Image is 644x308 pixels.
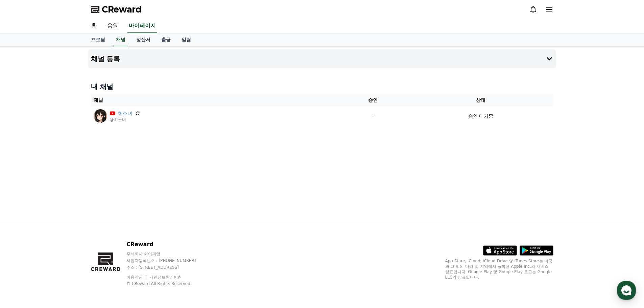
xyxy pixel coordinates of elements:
p: - [340,113,406,120]
p: App Store, iCloud, iCloud Drive 및 iTunes Store는 미국과 그 밖의 나라 및 지역에서 등록된 Apple Inc.의 서비스 상표입니다. Goo... [445,258,553,280]
th: 채널 [91,94,338,106]
a: 마이페이지 [127,19,157,33]
h4: 채널 등록 [91,55,120,63]
p: CReward [126,240,209,248]
span: CReward [102,4,142,15]
a: 알림 [176,33,196,46]
th: 승인 [338,94,408,106]
a: 정산서 [131,33,156,46]
p: 주식회사 와이피랩 [126,251,209,257]
p: 주소 : [STREET_ADDRESS] [126,265,209,270]
img: 히소녀 [94,109,107,123]
a: 홈 [86,19,102,33]
p: 승인 대기중 [468,113,493,120]
p: © CReward All Rights Reserved. [126,281,209,286]
a: 채널 [113,33,128,46]
p: @히소녀 [110,117,140,122]
th: 상태 [408,94,553,106]
a: 히소녀 [118,110,132,117]
a: 출금 [156,33,176,46]
a: CReward [91,4,142,15]
a: 이용약관 [126,275,148,280]
button: 채널 등록 [88,49,556,68]
h4: 내 채널 [91,82,553,91]
a: 프로필 [86,33,111,46]
a: 개인정보처리방침 [149,275,182,280]
a: 음원 [102,19,123,33]
p: 사업자등록번호 : [PHONE_NUMBER] [126,258,209,263]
